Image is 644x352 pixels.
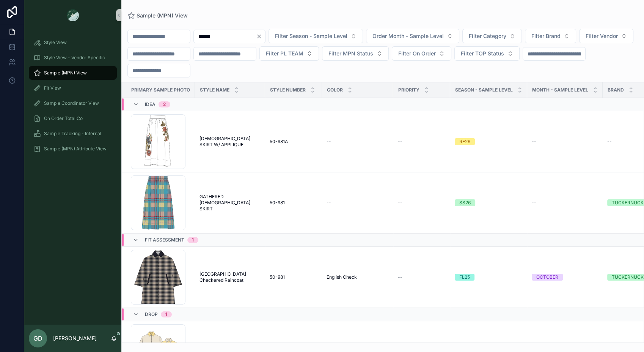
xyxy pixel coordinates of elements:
span: 50-981 [270,274,285,280]
button: Select Button [454,46,520,61]
span: Season - Sample Level [455,87,513,93]
a: 50-981A [270,139,317,145]
a: Style View - Vendor Specific [29,51,117,65]
button: Select Button [269,29,363,43]
div: SS26 [459,199,471,206]
a: FL25 [455,274,523,281]
div: FL25 [459,274,470,281]
button: Select Button [579,29,633,43]
a: Fit View [29,81,117,95]
a: Style View [29,36,117,49]
a: 50-981 [270,200,317,206]
span: Style Number [270,87,306,93]
a: -- [327,200,389,206]
span: Brand [608,87,624,93]
div: OCTOBER [536,274,558,281]
span: On Order Total Co [44,115,83,122]
button: Clear [256,33,265,39]
button: Select Button [392,46,451,61]
span: -- [327,139,331,145]
a: -- [398,139,446,145]
button: Select Button [525,29,576,43]
a: [DEMOGRAPHIC_DATA] SKIRT W/ APPLIQUE [199,136,261,148]
span: Idea [145,101,156,107]
span: -- [398,139,402,145]
span: -- [532,200,536,206]
div: scrollable content [24,30,121,166]
span: Order Month - Sample Level [372,32,444,40]
div: RE26 [459,138,470,145]
span: Style View [44,39,67,46]
span: 50-981 [270,200,285,206]
div: TUCKERNUCK [612,199,644,206]
a: GATHERED [DEMOGRAPHIC_DATA] SKIRT [199,194,261,212]
span: PRIORITY [398,87,419,93]
a: Sample Tracking - Internal [29,127,117,140]
a: SS26 [455,199,523,206]
div: 2 [163,101,166,107]
span: PRIMARY SAMPLE PHOTO [131,87,190,93]
a: -- [398,200,446,206]
span: Filter Brand [531,32,561,40]
a: Sample Coordinator View [29,96,117,110]
span: Style View - Vendor Specific [44,55,105,61]
span: Style Name [200,87,229,93]
a: On Order Total Co [29,112,117,125]
div: 1 [192,237,194,243]
span: Filter Vendor [586,32,618,40]
a: -- [532,139,598,145]
a: English Check [327,274,389,280]
span: -- [607,139,612,145]
span: Sample (MPN) Attribute View [44,146,107,152]
a: -- [532,200,598,206]
button: Select Button [462,29,522,43]
a: Sample (MPN) View [127,12,188,19]
a: Sample (MPN) Attribute View [29,142,117,156]
span: Color [327,87,343,93]
span: Fit Assessment [145,237,184,243]
span: Sample (MPN) View [44,70,87,76]
a: 50-981 [270,274,317,280]
button: Select Button [322,46,389,61]
span: -- [532,139,536,145]
span: Drop [145,311,158,317]
span: Filter PL TEAM [266,50,303,57]
span: Sample Coordinator View [44,100,99,106]
a: RE26 [455,138,523,145]
a: -- [398,274,446,280]
a: Sample (MPN) View [29,66,117,80]
a: [GEOGRAPHIC_DATA] Checkered Raincoat [199,271,261,283]
span: 50-981A [270,139,288,145]
span: Filter Season - Sample Level [275,32,347,40]
span: English Check [327,274,357,280]
span: Filter Category [469,32,506,40]
p: [PERSON_NAME] [53,335,97,342]
span: MONTH - SAMPLE LEVEL [532,87,588,93]
span: -- [398,200,402,206]
img: App logo [67,9,79,21]
button: Select Button [259,46,319,61]
span: Filter MPN Status [328,50,373,57]
span: Filter On Order [398,50,436,57]
a: OCTOBER [532,274,598,281]
button: Select Button [366,29,459,43]
span: GD [33,334,42,343]
span: Fit View [44,85,61,91]
div: 1 [165,311,167,317]
span: Filter TOP Status [461,50,504,57]
span: Sample Tracking - Internal [44,131,101,137]
div: TUCKERNUCK [612,274,644,281]
span: -- [327,200,331,206]
a: -- [327,139,389,145]
span: Sample (MPN) View [137,12,188,19]
span: -- [398,274,402,280]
